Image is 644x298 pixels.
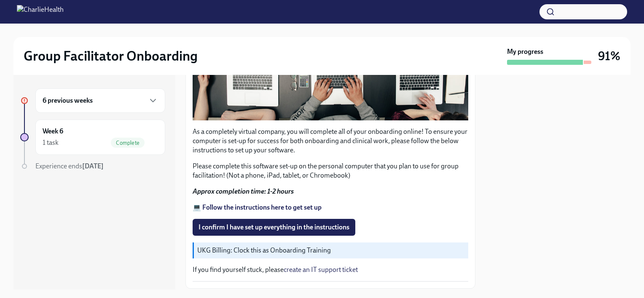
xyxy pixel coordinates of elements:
button: I confirm I have set up everything in the instructions [193,219,355,236]
a: create an IT support ticket [284,266,358,274]
a: 💻 Follow the instructions here to get set up [193,203,322,211]
img: CharlieHealth [17,5,64,19]
strong: Approx completion time: 1-2 hours [193,187,294,195]
h2: Group Facilitator Onboarding [24,48,198,64]
h6: Week 6 [43,127,63,136]
strong: [DATE] [82,162,104,170]
p: If you find yourself stuck, please [193,265,468,274]
p: Please complete this software set-up on the personal computer that you plan to use for group faci... [193,162,468,180]
span: Complete [111,140,145,146]
p: As a completely virtual company, you will complete all of your onboarding online! To ensure your ... [193,127,468,155]
div: 6 previous weeks [35,88,165,113]
span: Experience ends [35,162,104,170]
h3: 91% [598,48,620,64]
div: 1 task [43,138,59,147]
h6: 6 previous weeks [43,96,93,105]
p: UKG Billing: Clock this as Onboarding Training [197,246,465,255]
span: I confirm I have set up everything in the instructions [199,223,349,231]
strong: My progress [507,47,543,56]
a: Week 61 taskComplete [20,120,165,155]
